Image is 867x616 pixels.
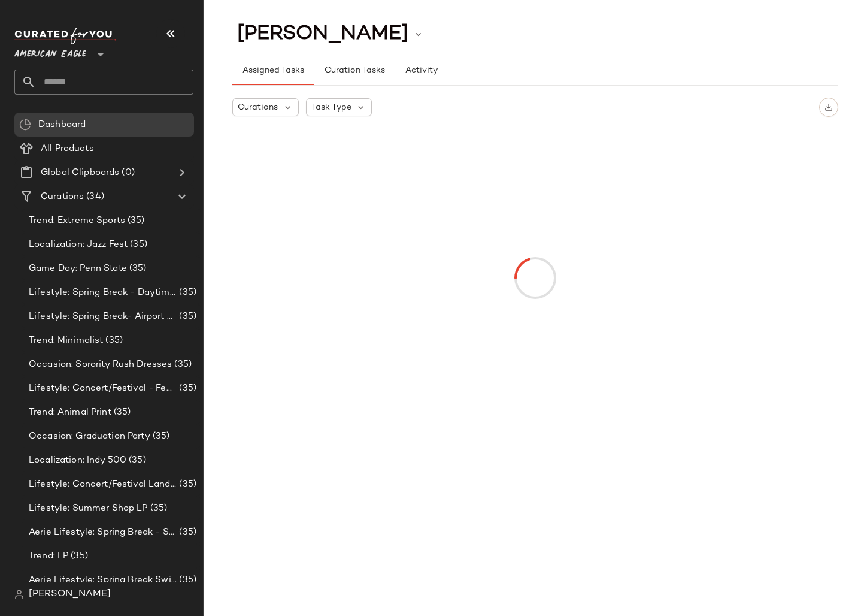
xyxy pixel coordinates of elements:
[29,214,125,228] span: Trend: Extreme Sports
[29,382,177,395] span: Lifestyle: Concert/Festival - Femme
[29,430,150,443] span: Occasion: Graduation Party
[126,454,146,467] span: (35)
[29,310,177,324] span: Lifestyle: Spring Break- Airport Style
[68,549,88,563] span: (35)
[84,190,104,204] span: (34)
[29,478,177,491] span: Lifestyle: Concert/Festival Landing Page
[29,358,172,372] span: Occasion: Sorority Rush Dresses
[29,454,126,467] span: Localization: Indy 500
[41,142,94,156] span: All Products
[41,190,84,204] span: Curations
[119,166,134,180] span: (0)
[29,587,111,602] span: [PERSON_NAME]
[29,549,68,563] span: Trend: LP
[172,358,192,372] span: (35)
[29,286,177,300] span: Lifestyle: Spring Break - Daytime Casual
[128,238,147,252] span: (35)
[237,23,408,46] span: [PERSON_NAME]
[14,590,24,599] img: svg%3e
[177,382,196,395] span: (35)
[29,526,177,539] span: Aerie Lifestyle: Spring Break - Sporty
[177,478,196,491] span: (35)
[29,406,111,419] span: Trend: Animal Print
[29,502,148,515] span: Lifestyle: Summer Shop LP
[29,334,103,348] span: Trend: Minimalist
[148,502,168,515] span: (35)
[405,66,438,76] span: Activity
[41,166,119,180] span: Global Clipboards
[177,310,196,324] span: (35)
[242,66,304,76] span: Assigned Tasks
[323,66,384,76] span: Curation Tasks
[103,334,123,348] span: (35)
[824,103,833,111] img: svg%3e
[14,28,116,44] img: cfy_white_logo.C9jOOHJF.svg
[125,214,145,228] span: (35)
[177,573,196,587] span: (35)
[238,101,278,114] span: Curations
[111,406,131,419] span: (35)
[177,286,196,300] span: (35)
[29,573,177,587] span: Aerie Lifestyle: Spring Break Swimsuits Landing Page
[19,119,31,131] img: svg%3e
[127,262,147,276] span: (35)
[14,41,86,62] span: American Eagle
[177,526,196,539] span: (35)
[150,430,170,443] span: (35)
[29,238,128,252] span: Localization: Jazz Fest
[311,101,351,114] span: Task Type
[38,118,86,132] span: Dashboard
[29,262,127,276] span: Game Day: Penn State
